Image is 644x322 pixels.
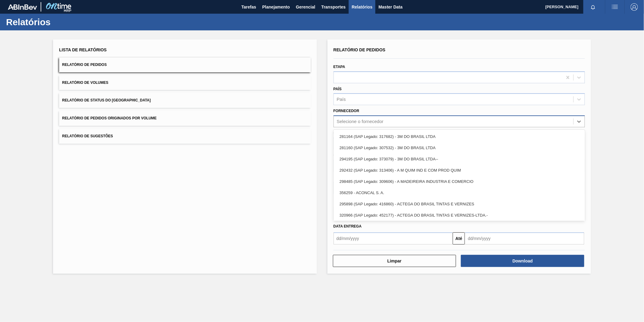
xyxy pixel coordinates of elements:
span: Data entrega [334,224,362,228]
img: Logout [631,3,638,11]
button: Notificações [583,3,603,11]
button: Limpar [333,255,456,267]
div: 292432 (SAP Legado: 313406) - A M QUIM IND E COM PROD QUIM [334,165,585,176]
div: 320966 (SAP Legado: 452177) - ACTEGA DO BRASIL TINTAS E VERNIZES-LTDA.- [334,210,585,221]
span: Relatório de Status do [GEOGRAPHIC_DATA] [62,98,151,102]
span: Transportes [321,3,346,11]
input: dd/mm/yyyy [465,232,584,245]
img: TNhmsLtSVTkK8tSr43FrP2fwEKptu5GPRR3wAAAABJRU5ErkJggg== [8,4,37,10]
div: 281164 (SAP Legado: 317682) - 3M DO BRASIL LTDA [334,131,585,142]
img: userActions [611,3,619,11]
span: Master Data [378,3,402,11]
span: Relatório de Pedidos [62,63,107,67]
div: 281160 (SAP Legado: 307532) - 3M DO BRASIL LTDA [334,142,585,153]
button: Download [461,255,584,267]
button: Relatório de Pedidos [59,57,311,72]
button: Relatório de Status do [GEOGRAPHIC_DATA] [59,93,311,108]
button: Relatório de Pedidos Originados por Volume [59,111,311,126]
span: Relatório de Pedidos [334,47,386,52]
label: Fornecedor [334,109,359,113]
div: 294195 (SAP Legado: 373079) - 3M DO BRASIL LTDA-- [334,153,585,165]
div: 356259 - ACONCAL S. A. [334,187,585,198]
div: País [337,97,346,102]
span: Lista de Relatórios [59,47,107,52]
button: Até [453,232,465,245]
div: 295898 (SAP Legado: 416860) - ACTEGA DO BRASIL TINTAS E VERNIZES [334,198,585,210]
label: Etapa [334,65,345,69]
span: Relatório de Volumes [62,80,108,85]
div: Selecione o fornecedor [337,119,384,124]
button: Relatório de Volumes [59,75,311,90]
span: Planejamento [262,3,290,11]
h1: Relatórios [6,19,114,26]
span: Relatórios [352,3,372,11]
div: 298485 (SAP Legado: 309606) - A MADEIREIRA INDUSTRIA E COMERCIO [334,176,585,187]
button: Relatório de Sugestões [59,129,311,144]
span: Relatório de Pedidos Originados por Volume [62,116,157,120]
span: Relatório de Sugestões [62,134,113,138]
span: Gerencial [296,3,315,11]
label: País [334,87,342,91]
span: Tarefas [241,3,256,11]
input: dd/mm/yyyy [334,232,453,245]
